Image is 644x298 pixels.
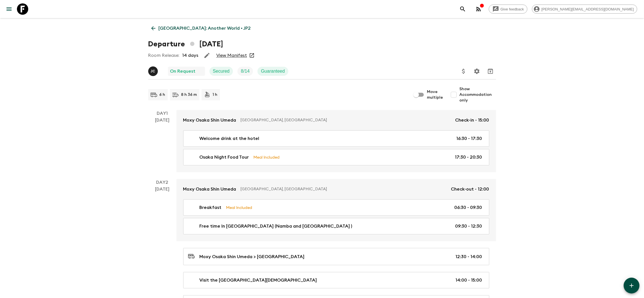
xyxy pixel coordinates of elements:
[176,110,496,130] a: Moxy Osaka Shin Umeda[GEOGRAPHIC_DATA], [GEOGRAPHIC_DATA]Check-in - 15:00
[451,186,489,193] p: Check-out - 12:00
[148,110,176,117] p: Day 1
[241,68,250,75] p: 8 / 14
[183,199,489,216] a: BreakfastMeal Included06:30 - 09:30
[427,89,444,100] span: Move multiple
[183,186,236,193] p: Moxy Osaka Shin Umeda
[237,67,253,76] div: Trip Fill
[148,38,223,50] h1: Departure [DATE]
[183,218,489,234] a: Free time In [GEOGRAPHIC_DATA] (Namba and [GEOGRAPHIC_DATA] )09:30 - 12:30
[3,3,15,15] button: menu
[455,117,489,124] p: Check-in - 15:00
[497,7,527,11] span: Give feedback
[471,66,483,77] button: Settings
[216,53,247,58] a: View Manifest
[261,68,285,75] p: Guaranteed
[155,117,169,172] div: [DATE]
[160,92,165,98] p: 6 h
[176,179,496,199] a: Moxy Osaka Shin Umeda[GEOGRAPHIC_DATA], [GEOGRAPHIC_DATA]Check-out - 12:00
[213,92,218,98] p: 1 h
[200,277,317,284] p: Visit the [GEOGRAPHIC_DATA][DEMOGRAPHIC_DATA]
[485,66,496,77] button: Archive (Completed, Cancelled or Unsynced Departures only)
[148,52,180,59] p: Room Release:
[183,149,489,165] a: Osaka Night Food TourMeal Included17:30 - 20:30
[459,86,496,103] span: Show Accommodation only
[457,135,482,142] p: 16:30 - 17:30
[183,130,489,147] a: Welcome drink at the hotel16:30 - 17:30
[200,154,249,161] p: Osaka Night Food Tour
[226,204,252,211] p: Meal Included
[489,5,527,14] a: Give feedback
[455,223,482,230] p: 09:30 - 12:30
[148,23,254,34] a: [GEOGRAPHIC_DATA]: Another World • JP2
[170,68,196,75] p: On Request
[182,52,198,59] p: 14 days
[159,25,251,32] p: [GEOGRAPHIC_DATA]: Another World • JP2
[200,223,352,230] p: Free time In [GEOGRAPHIC_DATA] (Namba and [GEOGRAPHIC_DATA] )
[209,67,233,76] div: Secured
[200,253,305,260] p: Moxy Osaka Shin Umeda > [GEOGRAPHIC_DATA]
[148,66,159,76] button: JC
[148,179,176,186] p: Day 2
[254,154,280,160] p: Meal Included
[241,186,447,192] p: [GEOGRAPHIC_DATA], [GEOGRAPHIC_DATA]
[183,248,489,265] a: Moxy Osaka Shin Umeda > [GEOGRAPHIC_DATA]12:30 - 14:00
[456,253,482,260] p: 12:30 - 14:00
[150,69,155,74] p: J C
[181,92,197,98] p: 8 h 36 m
[183,117,236,124] p: Moxy Osaka Shin Umeda
[148,68,159,73] span: Juno Choi
[532,5,637,14] div: [PERSON_NAME][EMAIL_ADDRESS][DOMAIN_NAME]
[241,117,451,123] p: [GEOGRAPHIC_DATA], [GEOGRAPHIC_DATA]
[200,204,222,211] p: Breakfast
[455,204,482,211] p: 06:30 - 09:30
[183,272,489,288] a: Visit the [GEOGRAPHIC_DATA][DEMOGRAPHIC_DATA]14:00 - 15:00
[213,68,230,75] p: Secured
[538,7,637,11] span: [PERSON_NAME][EMAIL_ADDRESS][DOMAIN_NAME]
[200,135,259,142] p: Welcome drink at the hotel
[457,3,468,15] button: search adventures
[456,277,482,284] p: 14:00 - 15:00
[458,66,469,77] button: Update Price, Early Bird Discount and Costs
[455,154,482,161] p: 17:30 - 20:30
